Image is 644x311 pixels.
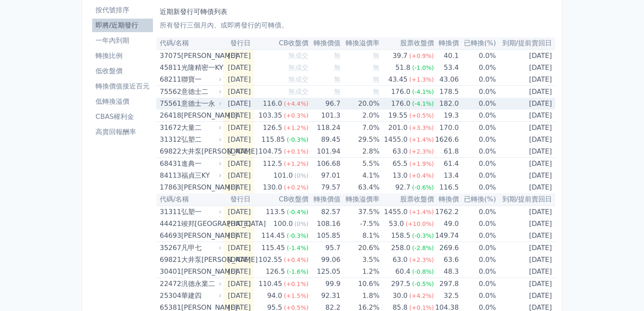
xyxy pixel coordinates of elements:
[459,158,496,170] td: 0.0%
[259,242,287,254] div: 115.45
[496,122,555,134] td: [DATE]
[160,122,179,134] div: 31672
[181,206,220,218] div: 弘塑一
[341,254,380,266] td: 3.5%
[181,254,220,266] div: 大井泵[PERSON_NAME]
[223,50,254,62] td: [DATE]
[92,64,153,78] a: 低收盤價
[160,86,179,98] div: 75562
[259,230,287,242] div: 114.45
[160,50,179,62] div: 37075
[181,230,220,242] div: [PERSON_NAME]
[334,63,341,72] span: 無
[382,206,409,218] div: 1455.0
[459,193,496,206] th: 已轉換(%)
[379,37,434,50] th: 股票收盤價
[496,158,555,170] td: [DATE]
[160,206,179,218] div: 31311
[223,170,254,182] td: [DATE]
[92,112,153,122] li: CBAS權利金
[223,278,254,290] td: [DATE]
[412,64,434,71] span: (-1.0%)
[496,278,555,290] td: [DATE]
[409,52,434,59] span: (+0.9%)
[434,182,459,193] td: 116.5
[496,242,555,254] td: [DATE]
[341,37,380,50] th: 轉換溢價率
[160,110,179,121] div: 26418
[394,182,412,193] div: 92.7
[287,136,308,143] span: (-0.3%)
[496,206,555,218] td: [DATE]
[92,95,153,108] a: 低轉換溢價
[223,110,254,122] td: [DATE]
[459,62,496,74] td: 0.0%
[459,37,496,50] th: 已轉換(%)
[92,51,153,61] li: 轉換比例
[308,170,341,182] td: 97.01
[181,170,220,182] div: 福貞三KY
[459,98,496,110] td: 0.0%
[92,96,153,107] li: 低轉換溢價
[341,218,380,230] td: -7.5%
[261,122,284,134] div: 126.5
[434,74,459,86] td: 43.06
[459,218,496,230] td: 0.0%
[223,146,254,158] td: [DATE]
[156,193,223,206] th: 代碼/名稱
[496,290,555,302] td: [DATE]
[434,134,459,146] td: 1626.6
[389,86,412,98] div: 176.0
[295,220,308,227] span: (0%)
[496,62,555,74] td: [DATE]
[409,304,434,311] span: (+0.1%)
[223,98,254,110] td: [DATE]
[288,88,308,96] span: 無成交
[284,112,308,119] span: (+0.3%)
[459,290,496,302] td: 0.0%
[412,268,434,275] span: (-0.8%)
[223,74,254,86] td: [DATE]
[181,242,220,254] div: 凡甲七
[341,146,380,158] td: 2.8%
[308,122,341,134] td: 118.24
[496,193,555,206] th: 到期/提前賣回日
[284,160,308,167] span: (+1.2%)
[459,74,496,86] td: 0.0%
[92,66,153,76] li: 低收盤價
[496,230,555,242] td: [DATE]
[459,254,496,266] td: 0.0%
[92,19,153,32] a: 即將/近期發行
[308,158,341,170] td: 106.68
[181,62,220,74] div: 光隆精密一KY
[391,50,409,62] div: 39.7
[92,81,153,91] li: 轉換價值接近百元
[254,37,308,50] th: CB收盤價
[181,266,220,278] div: [PERSON_NAME]
[181,182,220,193] div: [PERSON_NAME]
[391,158,409,170] div: 65.5
[496,146,555,158] td: [DATE]
[434,62,459,74] td: 53.4
[334,75,341,83] span: 無
[223,242,254,254] td: [DATE]
[459,146,496,158] td: 0.0%
[459,170,496,182] td: 0.0%
[459,134,496,146] td: 0.0%
[341,278,380,290] td: 10.6%
[257,278,284,290] div: 110.45
[341,230,380,242] td: 8.1%
[496,37,555,50] th: 到期/提前賣回日
[409,112,434,119] span: (+0.5%)
[434,218,459,230] td: 49.0
[459,278,496,290] td: 0.0%
[92,125,153,139] a: 高賣回報酬率
[223,37,254,50] th: 發行日
[434,290,459,302] td: 32.5
[409,160,434,167] span: (+1.9%)
[261,182,284,193] div: 130.0
[284,148,308,155] span: (+0.1%)
[223,86,254,98] td: [DATE]
[223,158,254,170] td: [DATE]
[373,75,379,83] span: 無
